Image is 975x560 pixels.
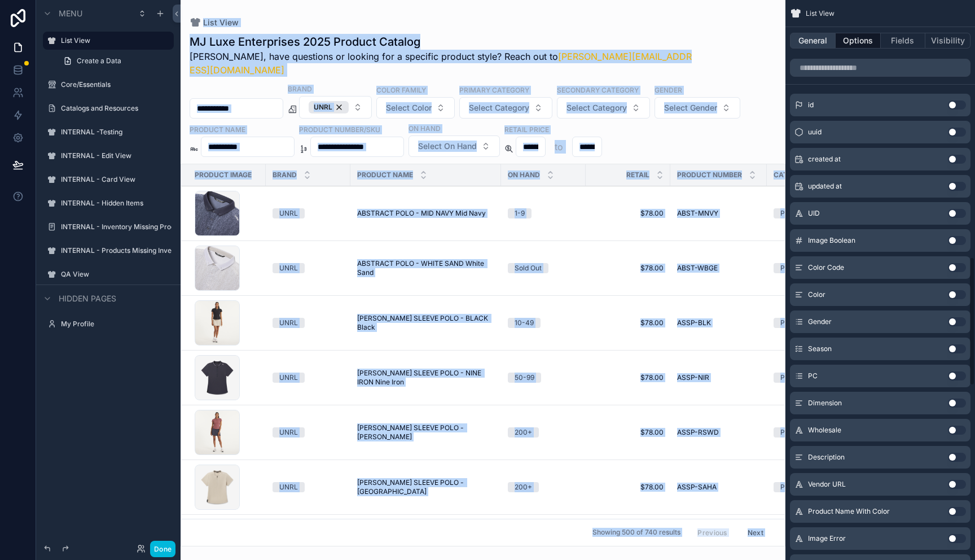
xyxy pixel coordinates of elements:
span: Product Image [195,170,252,180]
span: Gender [808,317,832,326]
label: Catalogs and Resources [61,104,167,113]
span: PC [808,371,818,380]
a: Create a Data [56,52,174,70]
span: Image Error [808,534,846,543]
span: Season [808,344,832,353]
label: Core/Essentials [61,80,167,89]
span: id [808,100,814,110]
label: List View [61,36,167,45]
span: Hidden pages [59,293,116,304]
button: Done [150,541,175,557]
label: INTERNAL - Card View [61,175,167,184]
label: My Profile [61,320,167,329]
label: QA View [61,270,167,279]
span: Vendor URL [808,480,846,489]
span: Menu [59,8,82,19]
span: Description [808,453,845,462]
button: Next [740,524,771,541]
button: Options [836,33,881,49]
span: Product Name With Color [808,507,890,516]
span: Brand [273,170,297,180]
span: Color [808,290,825,299]
span: On Hand [508,170,540,180]
label: INTERNAL - Products Missing Inventory [61,246,172,255]
button: Fields [881,33,926,49]
span: Create a Data [77,56,121,65]
label: INTERNAL - Edit View [61,151,167,160]
span: Product Name [357,170,413,180]
span: uuid [808,128,822,137]
span: Image Boolean [808,236,855,245]
span: Wholesale [808,426,841,435]
span: Color Code [808,263,844,272]
span: UID [808,209,820,218]
span: Dimension [808,399,842,408]
button: Visibility [925,33,970,49]
span: created at [808,155,841,164]
span: List View [806,9,835,18]
label: INTERNAL -Testing [61,128,167,137]
span: Product Number [677,170,742,180]
span: Retail [626,170,649,180]
span: Category [774,170,811,180]
label: INTERNAL - Hidden Items [61,199,167,208]
span: Showing 500 of 740 results [592,528,680,537]
span: updated at [808,182,842,191]
label: INTERNAL - Inventory Missing Products [61,222,172,231]
button: General [790,33,836,49]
